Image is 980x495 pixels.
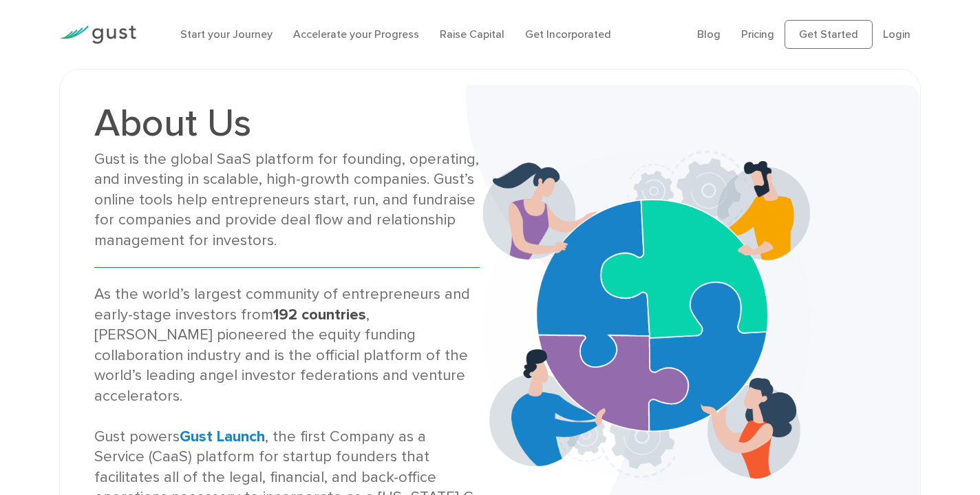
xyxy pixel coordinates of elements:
[94,104,480,143] h1: About Us
[883,28,910,41] a: Login
[180,28,273,41] a: Start your Journey
[785,20,873,49] a: Get Started
[741,28,774,41] a: Pricing
[180,428,265,445] a: Gust Launch
[273,306,366,324] strong: 192 countries
[440,28,504,41] a: Raise Capital
[293,28,419,41] a: Accelerate your Progress
[525,28,611,41] a: Get Incorporated
[697,28,721,41] a: Blog
[94,149,480,251] div: Gust is the global SaaS platform for founding, operating, and investing in scalable, high-growth ...
[59,25,136,44] img: Gust Logo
